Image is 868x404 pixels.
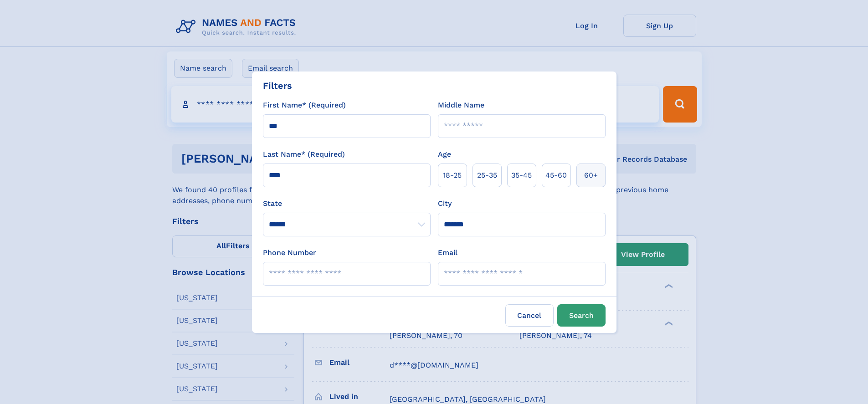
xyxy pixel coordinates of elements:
[438,198,452,209] label: City
[438,247,457,258] label: Email
[438,149,451,160] label: Age
[438,100,484,111] label: Middle Name
[511,170,532,181] span: 35‑45
[545,170,567,181] span: 45‑60
[443,170,462,181] span: 18‑25
[263,247,316,258] label: Phone Number
[263,100,346,111] label: First Name* (Required)
[477,170,497,181] span: 25‑35
[584,170,598,181] span: 60+
[263,79,292,92] div: Filters
[263,149,345,160] label: Last Name* (Required)
[263,198,431,209] label: State
[505,304,554,327] label: Cancel
[557,304,606,327] button: Search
